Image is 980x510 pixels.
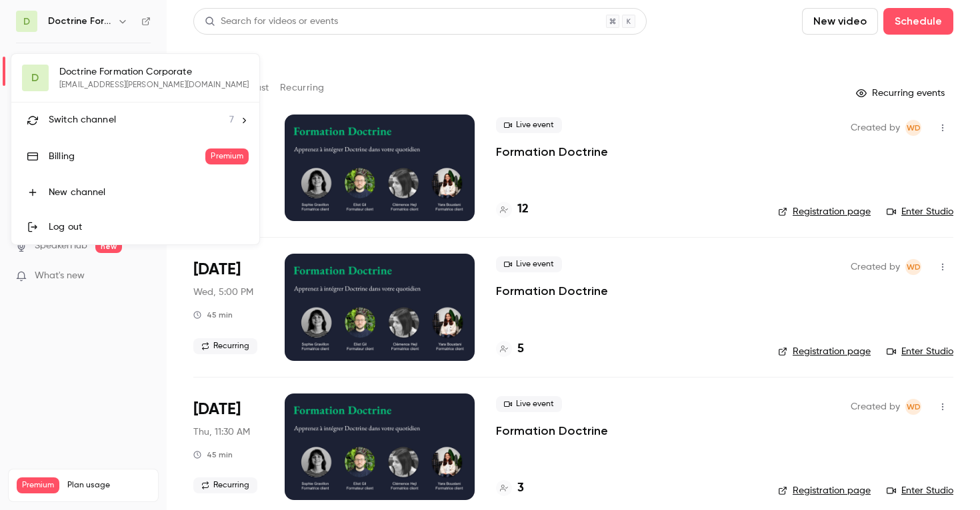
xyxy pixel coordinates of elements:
div: Log out [49,220,249,234]
span: Premium [205,148,249,164]
span: Switch channel [49,113,116,127]
span: 7 [229,113,234,127]
div: New channel [49,186,249,199]
div: Billing [49,150,205,163]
